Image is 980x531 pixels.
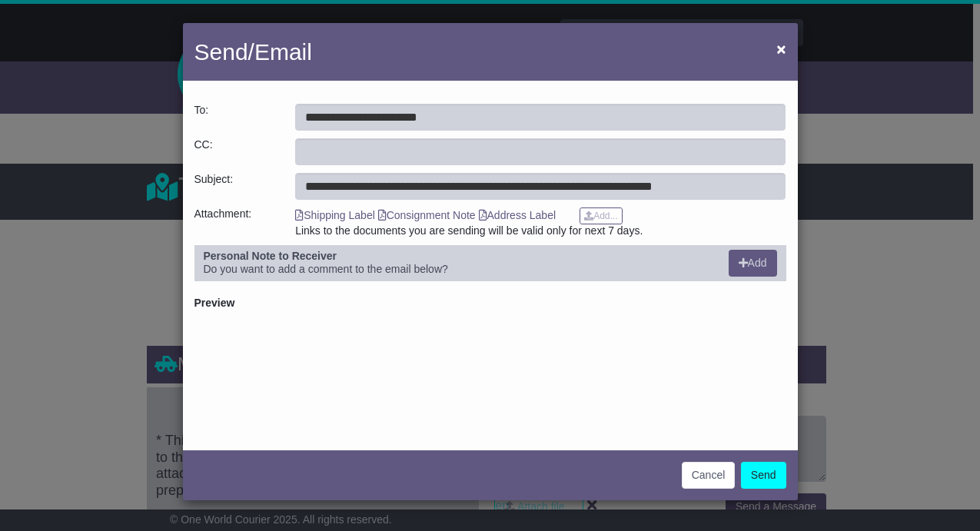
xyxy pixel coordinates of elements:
a: Shipping Label [295,209,375,221]
button: Send [741,462,786,489]
div: Do you want to add a comment to the email below? [196,250,721,277]
a: Address Label [479,209,556,221]
h4: Send/Email [194,35,312,69]
span: × [776,40,786,58]
div: CC: [187,138,288,165]
div: To: [187,104,288,131]
div: Personal Note to Receiver [204,250,713,263]
button: Add [729,250,777,277]
div: Preview [194,297,786,310]
a: Add... [580,207,622,224]
div: Subject: [187,173,288,200]
a: Consignment Note [378,209,476,221]
button: Close [769,33,793,65]
div: Links to the documents you are sending will be valid only for next 7 days. [295,224,786,237]
div: Attachment: [187,207,288,237]
button: Cancel [682,462,736,489]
